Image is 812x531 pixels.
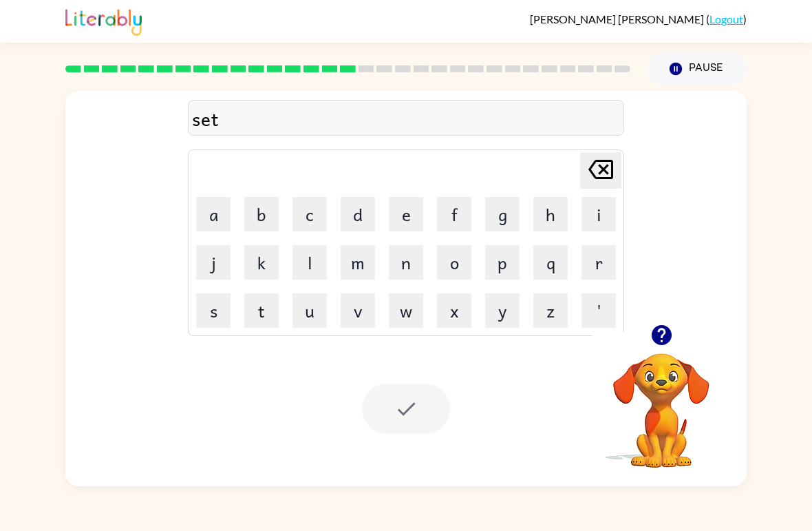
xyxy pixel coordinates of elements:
button: x [437,293,471,328]
div: set [192,104,620,133]
button: l [292,245,327,280]
button: r [581,245,616,280]
button: Pause [647,53,747,85]
button: u [292,293,327,328]
button: ' [581,293,616,328]
button: f [437,197,471,231]
button: t [244,293,279,328]
button: n [389,245,423,280]
video: Your browser must support playing .mp4 files to use Literably. Please try using another browser. [592,332,730,470]
button: j [196,245,231,280]
button: d [341,197,375,231]
button: h [533,197,568,231]
button: m [341,245,375,280]
button: p [485,245,520,280]
button: a [196,197,231,231]
a: Logout [709,12,743,25]
button: z [533,293,568,328]
button: i [581,197,616,231]
button: o [437,245,471,280]
button: y [485,293,520,328]
div: ( ) [530,12,747,25]
span: [PERSON_NAME] [PERSON_NAME] [530,12,706,25]
button: g [485,197,520,231]
button: q [533,245,568,280]
button: k [244,245,279,280]
button: b [244,197,279,231]
button: w [389,293,423,328]
img: Literably [65,6,142,36]
button: s [196,293,231,328]
button: e [389,197,423,231]
button: v [341,293,375,328]
button: c [292,197,327,231]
